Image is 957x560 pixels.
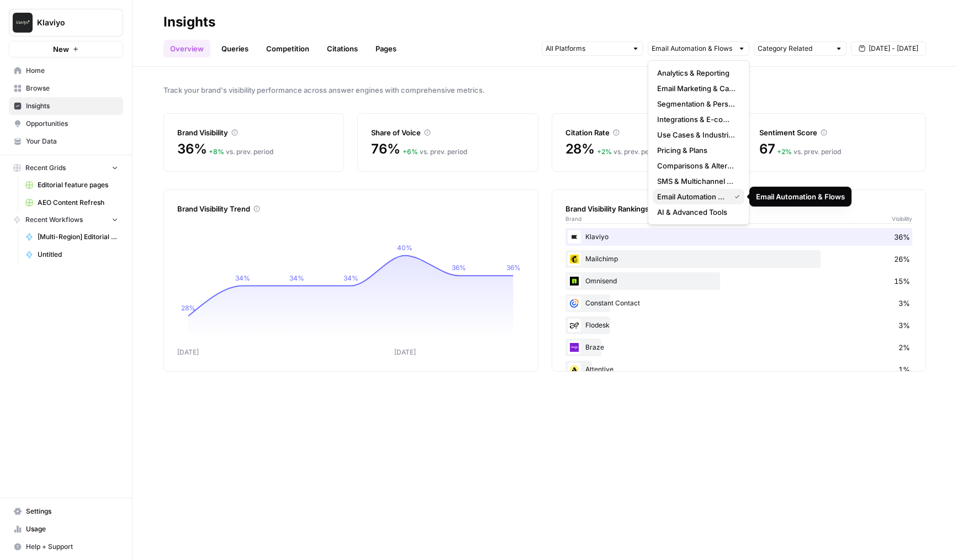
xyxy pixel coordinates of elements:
span: New [53,44,69,55]
span: Klaviyo [37,17,104,28]
a: AEO Content Refresh [20,194,123,212]
tspan: [DATE] [394,348,416,356]
span: 15% [894,276,910,287]
span: + 2 % [777,147,792,156]
span: Insights [26,101,118,111]
span: Integrations & E-commerce Platforms [657,114,736,125]
button: New [9,41,123,57]
a: Insights [9,97,123,115]
span: 76% [371,140,400,158]
span: SMS & Multichannel Marketing [657,176,736,187]
span: Usage [26,524,118,534]
span: Email Automation & Flows [657,191,726,202]
span: Recent Workflows [25,215,83,225]
div: Brand Visibility Trend [177,203,525,214]
span: + 2 % [597,147,612,156]
a: Pages [369,40,403,57]
span: 2% [898,342,910,353]
img: 3j9qnj2pq12j0e9szaggu3i8lwoi [568,341,581,354]
a: Overview [163,40,210,57]
tspan: 28% [181,304,195,312]
tspan: 34% [235,274,250,282]
a: Home [9,62,123,80]
input: Email Automation & Flows [652,43,733,54]
span: 36% [894,231,910,242]
button: Recent Grids [9,160,123,176]
span: Help + Support [26,542,118,552]
span: [Multi-Region] Editorial feature page [38,232,118,242]
tspan: 36% [452,263,466,272]
tspan: 34% [343,274,358,282]
a: Competition [260,40,316,57]
img: rg202btw2ktor7h9ou5yjtg7epnf [568,297,581,310]
div: vs. prev. period [403,147,467,157]
tspan: 40% [397,244,413,252]
div: Citation Rate [565,127,718,138]
span: Pricing & Plans [657,145,736,156]
span: Opportunities [26,119,118,129]
tspan: [DATE] [177,348,199,356]
div: Omnisend [565,272,913,290]
span: Email Marketing & Campaigns [657,83,736,94]
a: Settings [9,503,123,520]
img: 24zjstrmboybh03qprmzjnkpzb7j [568,319,581,332]
div: vs. prev. period [597,147,661,157]
span: Use Cases & Industries [657,129,736,140]
div: Mailchimp [565,250,913,268]
a: Untitled [20,246,123,263]
img: or48ckoj2dr325ui2uouqhqfwspy [568,274,581,288]
a: Editorial feature pages [20,176,123,194]
div: Share of Voice [371,127,524,138]
span: Segmentation & Personalization [657,98,736,109]
span: 3% [898,320,910,331]
span: Browse [26,83,118,93]
div: Attentive [565,361,913,378]
span: Untitled [38,250,118,260]
span: 28% [565,140,595,158]
div: Klaviyo [565,228,913,246]
span: 36% [177,140,207,158]
a: [Multi-Region] Editorial feature page [20,228,123,246]
span: Brand [565,214,581,223]
a: Citations [320,40,364,57]
div: Sentiment Score [759,127,912,138]
img: Klaviyo Logo [13,13,33,33]
span: Home [26,66,118,76]
button: Recent Workflows [9,212,123,228]
div: Insights [163,13,215,31]
a: Browse [9,80,123,97]
div: Brand Visibility Rankings [565,203,913,214]
div: vs. prev. period [209,147,273,157]
span: Settings [26,506,118,516]
img: n07qf5yuhemumpikze8icgz1odva [568,363,581,376]
span: Track your brand's visibility performance across answer engines with comprehensive metrics. [163,84,926,96]
a: Usage [9,520,123,538]
a: Queries [215,40,255,57]
span: 67 [759,140,775,158]
span: Recent Grids [25,163,66,173]
span: 26% [894,253,910,265]
span: Editorial feature pages [38,180,118,190]
span: AEO Content Refresh [38,198,118,208]
tspan: 36% [506,263,521,272]
button: Workspace: Klaviyo [9,9,123,36]
span: [DATE] - [DATE] [869,44,918,54]
input: All Platforms [546,43,627,54]
img: d03zj4el0aa7txopwdneenoutvcu [568,230,581,244]
span: + 6 % [403,147,418,156]
span: 3% [898,298,910,309]
div: Brand Visibility [177,127,330,138]
button: [DATE] - [DATE] [851,41,926,56]
button: Help + Support [9,538,123,556]
div: Flodesk [565,316,913,334]
span: Analytics & Reporting [657,67,736,78]
div: Braze [565,339,913,356]
a: Opportunities [9,115,123,133]
a: Your Data [9,133,123,150]
span: Comparisons & Alternatives [657,160,736,171]
span: AI & Advanced Tools [657,207,736,218]
span: Visibility [892,214,912,223]
span: Your Data [26,136,118,146]
span: + 8 % [209,147,224,156]
img: pg21ys236mnd3p55lv59xccdo3xy [568,252,581,266]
